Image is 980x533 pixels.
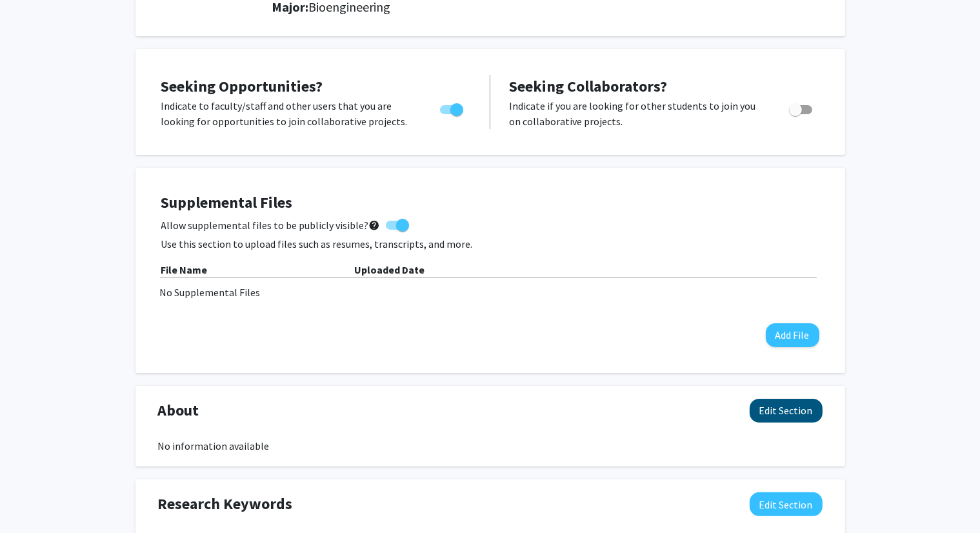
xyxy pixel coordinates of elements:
[161,217,381,233] span: Allow supplemental files to be publicly visible?
[161,263,208,276] b: File Name
[750,492,823,516] button: Edit Research Keywords
[750,399,823,423] button: Edit About
[355,263,425,276] b: Uploaded Date
[161,194,819,212] h4: Supplemental Files
[369,217,381,233] mat-icon: help
[161,236,819,252] p: Use this section to upload files such as resumes, transcripts, and more.
[435,98,470,117] div: Toggle
[784,98,819,117] div: Toggle
[161,98,415,129] p: Indicate to faculty/staff and other users that you are looking for opportunities to join collabor...
[766,323,819,347] button: Add File
[158,399,199,422] span: About
[158,492,293,516] span: Research Keywords
[10,475,55,523] iframe: Chat
[158,438,823,454] div: No information available
[160,285,821,300] div: No Supplemental Files
[510,98,765,129] p: Indicate if you are looking for other students to join you on collaborative projects.
[161,76,323,96] span: Seeking Opportunities?
[510,76,668,96] span: Seeking Collaborators?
